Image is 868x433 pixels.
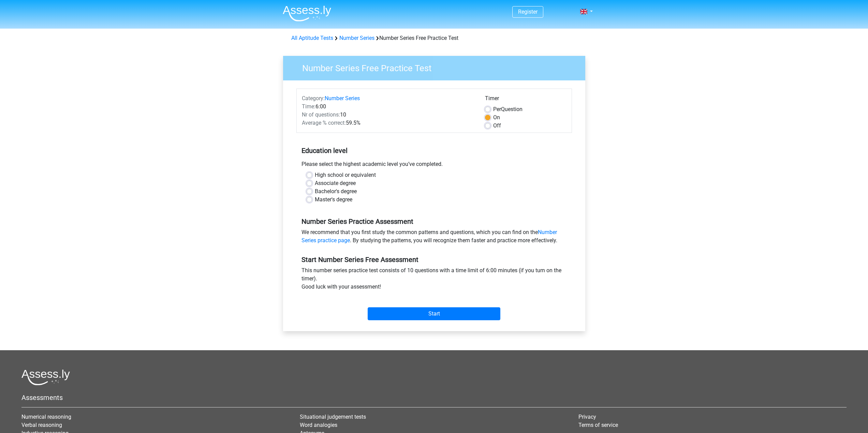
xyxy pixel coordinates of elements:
div: Number Series Free Practice Test [289,34,580,42]
a: Number Series practice page [301,229,557,244]
div: 10 [297,111,480,119]
span: Time: [302,103,315,110]
h5: Number Series Practice Assessment [301,217,567,226]
label: Off [493,122,501,130]
a: Privacy [578,414,596,420]
a: Situational judgement tests [300,414,366,420]
a: Number Series [325,95,360,102]
label: Master's degree [315,196,352,204]
a: All Aptitude Tests [291,35,333,41]
div: Please select the highest academic level you’ve completed. [296,160,572,171]
a: Terms of service [578,422,618,428]
a: Numerical reasoning [21,414,71,420]
img: Assessly [283,5,331,21]
label: Bachelor's degree [315,187,357,196]
label: On [493,113,500,122]
div: Timer [485,94,567,105]
span: Category: [302,95,325,102]
a: Number Series [339,35,374,41]
h5: Start Number Series Free Assessment [301,256,567,264]
h5: Education level [301,144,567,157]
a: Verbal reasoning [21,422,62,428]
a: Register [518,9,538,15]
h3: Number Series Free Practice Test [294,60,580,74]
label: High school or equivalent [315,171,376,179]
div: We recommend that you first study the common patterns and questions, which you can find on the . ... [296,228,572,247]
a: Word analogies [300,422,337,428]
img: Assessly logo [21,369,70,385]
label: Associate degree [315,179,356,187]
span: Nr of questions: [302,111,340,118]
label: Question [493,105,523,113]
span: Per [493,106,501,112]
div: 6:00 [297,103,480,111]
div: This number series practice test consists of 10 questions with a time limit of 6:00 minutes (if y... [296,266,572,294]
div: 59.5% [297,119,480,127]
span: Average % correct: [302,120,346,126]
input: Start [368,307,500,320]
h5: Assessments [21,393,847,402]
